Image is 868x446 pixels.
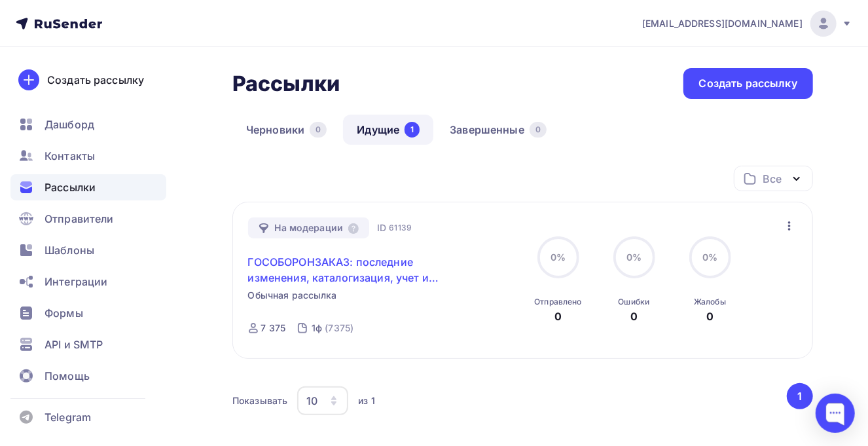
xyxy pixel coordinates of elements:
[10,300,166,326] a: Формы
[534,297,581,307] div: Отправлено
[626,251,642,263] span: 0%
[248,217,370,238] div: На модерации
[45,409,91,425] span: Telegram
[706,308,714,324] div: 0
[261,322,286,335] div: 7 375
[436,115,560,145] a: Завершенные0
[45,337,103,352] span: API и SMTP
[45,148,95,164] span: Контакты
[642,10,852,37] a: [EMAIL_ADDRESS][DOMAIN_NAME]
[699,76,797,91] div: Создать рассылку
[47,72,144,88] div: Создать рассылку
[45,274,107,289] span: Интеграции
[763,171,782,187] div: Все
[734,166,813,191] button: Все
[325,322,353,335] div: (7375)
[45,117,94,132] span: Дашборд
[10,206,166,232] a: Отправители
[10,237,166,263] a: Шаблоны
[297,386,349,416] button: 10
[232,394,287,407] div: Показывать
[45,368,90,384] span: Помощь
[232,71,340,97] h2: Рассылки
[551,251,566,263] span: 0%
[702,251,717,263] span: 0%
[45,211,114,227] span: Отправители
[694,297,726,307] div: Жалобы
[642,17,803,30] span: [EMAIL_ADDRESS][DOMAIN_NAME]
[310,318,355,339] a: 1ф (7375)
[10,174,166,200] a: Рассылки
[389,221,412,234] span: 61139
[312,322,322,335] div: 1ф
[785,383,814,409] ul: Pagination
[405,122,420,138] div: 1
[358,394,375,407] div: из 1
[377,221,386,234] span: ID
[630,308,638,324] div: 0
[45,179,96,195] span: Рассылки
[310,122,327,138] div: 0
[45,305,83,321] span: Формы
[248,254,473,286] a: ГОСОБОРОНЗАКАЗ: последние изменения, каталогизация, учет и контроль
[306,393,317,409] div: 10
[232,115,340,145] a: Черновики0
[10,143,166,169] a: Контакты
[248,289,337,302] span: Обычная рассылка
[45,242,94,258] span: Шаблоны
[343,115,433,145] a: Идущие1
[619,297,650,307] div: Ошибки
[554,308,562,324] div: 0
[787,383,813,409] button: Go to page 1
[530,122,547,138] div: 0
[10,111,166,138] a: Дашборд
